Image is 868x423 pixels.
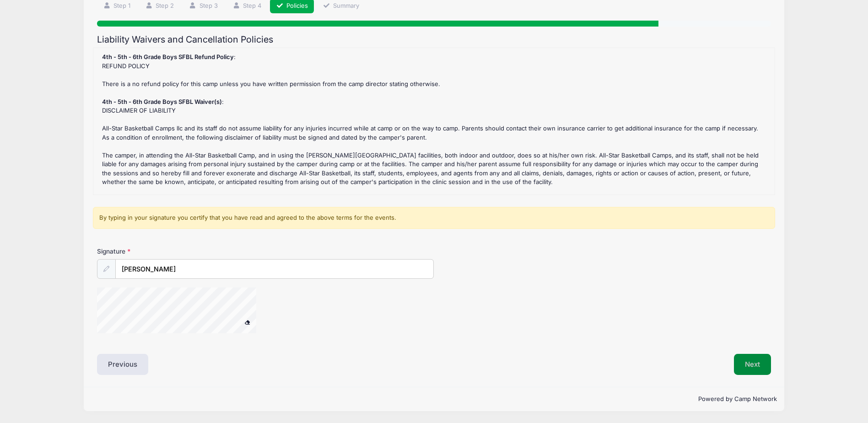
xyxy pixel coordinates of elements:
strong: 4th - 5th - 6th Grade Boys SFBL Refund Policy [102,53,234,60]
button: Next [734,354,771,375]
strong: 4th - 5th - 6th Grade Boys SFBL Waiver(s) [102,98,222,105]
div: : REFUND POLICY There is a no refund policy for this camp unless you have written permission from... [98,53,771,190]
p: Powered by Camp Network [91,395,776,404]
button: Previous [97,354,148,375]
label: Signature [97,247,265,256]
div: By typing in your signature you certify that you have read and agreed to the above terms for the ... [93,207,776,229]
h2: Liability Waivers and Cancellation Policies [97,34,771,45]
input: Enter first and last name [115,259,434,279]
